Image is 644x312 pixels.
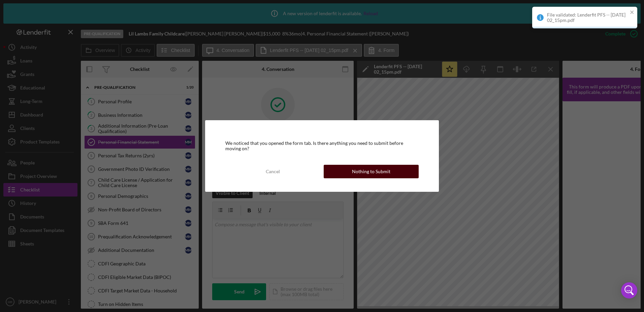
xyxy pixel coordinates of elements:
div: Nothing to Submit [352,165,390,178]
button: close [630,9,635,16]
div: We noticed that you opened the form tab. Is there anything you need to submit before moving on? [225,140,419,151]
button: Nothing to Submit [324,165,419,178]
div: File validated: Lenderfit PFS -- [DATE] 02_15pm.pdf [547,12,628,23]
button: Cancel [225,165,320,178]
div: Cancel [266,165,280,178]
div: Open Intercom Messenger [621,282,637,298]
